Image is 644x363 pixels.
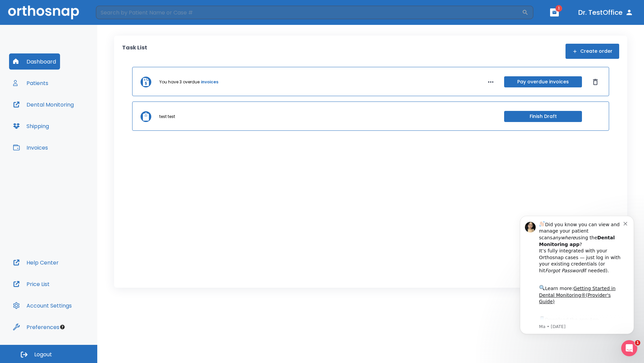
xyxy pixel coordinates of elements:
[29,118,114,124] p: Message from Ma, sent 2w ago
[96,6,522,19] input: Search by Patient Name or Case #
[59,324,65,330] div: Tooltip anchor
[9,139,52,156] button: Invoices
[201,79,218,85] a: invoices
[635,340,640,346] span: 1
[566,44,619,59] button: Create order
[590,77,601,87] button: Dismiss
[9,96,78,113] button: Dental Monitoring
[159,79,200,85] p: You have 3 overdue
[9,75,52,91] button: Patients
[29,111,89,123] a: App Store
[8,5,79,19] img: Orthosnap
[159,114,175,120] p: test test
[9,276,54,292] button: Price List
[9,118,53,134] button: Shipping
[504,76,582,87] button: Pay overdue invoices
[9,53,60,70] button: Dashboard
[555,5,562,12] span: 1
[9,254,63,271] button: Help Center
[114,14,119,20] button: Dismiss notification
[504,111,582,122] button: Finish Draft
[510,206,644,345] iframe: Intercom notifications message
[122,44,147,59] p: Task List
[29,110,114,144] div: Download the app: | ​ Let us know if you need help getting started!
[621,340,637,356] iframe: Intercom live chat
[9,297,76,314] button: Account Settings
[576,6,636,18] button: Dr. TestOffice
[34,351,52,358] span: Logout
[9,319,63,335] button: Preferences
